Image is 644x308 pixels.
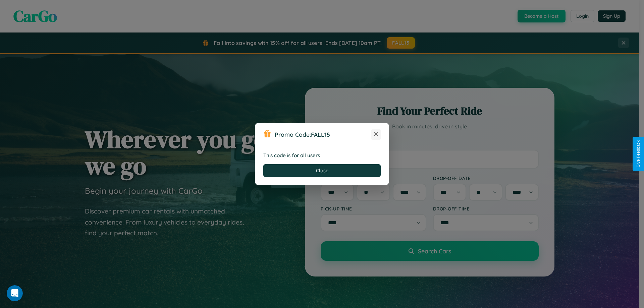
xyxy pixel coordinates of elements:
div: Give Feedback [636,140,641,168]
b: FALL15 [311,131,330,138]
button: Close [263,164,381,177]
strong: This code is for all users [263,152,320,159]
h3: Promo Code: [275,131,371,138]
iframe: Intercom live chat [7,285,23,301]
